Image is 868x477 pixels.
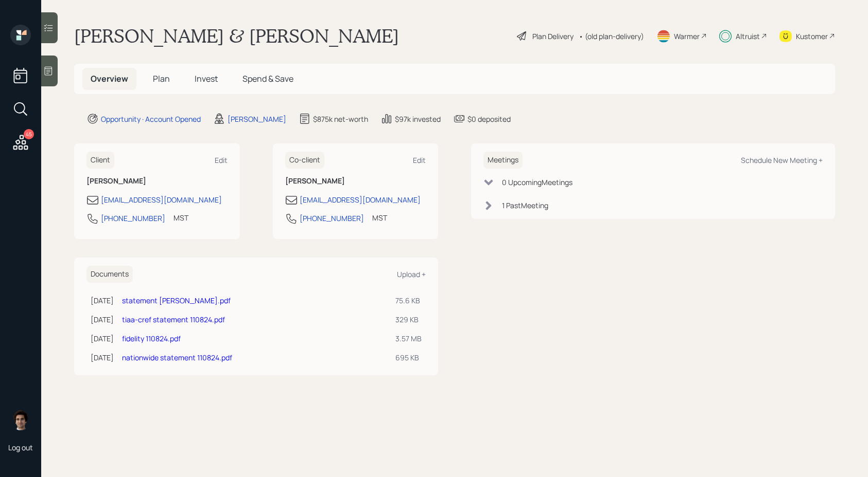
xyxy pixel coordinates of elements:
div: [EMAIL_ADDRESS][DOMAIN_NAME] [300,194,421,205]
div: 3.57 MB [395,333,422,344]
span: Spend & Save [242,73,293,84]
h6: Client [86,152,114,169]
a: statement [PERSON_NAME].pdf [122,296,231,305]
h1: [PERSON_NAME] & [PERSON_NAME] [74,25,399,47]
span: Overview [91,73,128,84]
div: [DATE] [91,352,114,363]
div: [PHONE_NUMBER] [300,213,364,224]
div: Upload + [397,269,426,279]
div: Altruist [736,31,760,42]
div: 45 [24,129,34,139]
div: Log out [8,443,33,452]
div: Edit [215,155,228,165]
div: Opportunity · Account Opened [101,114,201,124]
h6: Documents [86,266,133,283]
div: MST [372,212,387,223]
div: 1 Past Meeting [502,200,548,211]
a: nationwide statement 110824.pdf [122,353,232,362]
span: Plan [153,73,170,84]
div: [DATE] [91,295,114,306]
div: Edit [413,155,426,165]
div: Plan Delivery [532,31,574,42]
div: • (old plan-delivery) [579,31,644,42]
div: [EMAIL_ADDRESS][DOMAIN_NAME] [101,194,222,205]
h6: Co-client [285,152,324,169]
div: Schedule New Meeting + [741,155,823,165]
h6: [PERSON_NAME] [285,177,426,186]
h6: Meetings [483,152,523,169]
div: 75.6 KB [395,295,422,306]
div: $0 deposited [467,114,511,124]
div: Kustomer [796,31,828,42]
div: [PHONE_NUMBER] [101,213,165,224]
div: [DATE] [91,333,114,344]
div: 695 KB [395,352,422,363]
div: Warmer [674,31,700,42]
a: tiaa-cref statement 110824.pdf [122,315,225,324]
div: 0 Upcoming Meeting s [502,177,572,188]
div: [PERSON_NAME] [228,114,286,124]
h6: [PERSON_NAME] [86,177,228,186]
div: MST [173,212,188,223]
div: $97k invested [395,114,441,124]
div: [DATE] [91,314,114,325]
a: fidelity 110824.pdf [122,334,181,343]
div: $875k net-worth [313,114,368,124]
img: harrison-schaefer-headshot-2.png [10,410,31,430]
span: Invest [195,73,218,84]
div: 329 KB [395,314,422,325]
